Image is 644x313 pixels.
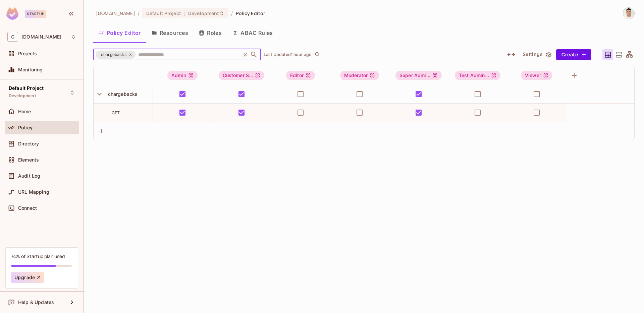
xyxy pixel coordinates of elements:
img: SReyMgAAAABJRU5ErkJggg== [6,7,18,20]
span: Test Adminpanel Viewer [455,71,500,80]
div: Moderator [340,71,379,80]
p: Last Updated 1 hour ago [264,52,312,57]
div: Editor [286,71,315,80]
button: refresh [313,51,321,59]
div: 74% of Startup plan used [11,253,65,259]
span: Click to refresh data [312,51,321,59]
span: Development [188,10,219,16]
li: / [231,10,233,16]
span: : [183,11,186,16]
span: Super Admin [395,71,442,80]
div: Viewer [521,71,552,80]
span: Directory [18,141,39,146]
button: Open [249,50,259,59]
span: Policy Editor [236,10,265,16]
span: chargebacks [97,51,130,58]
span: Default Project [9,85,44,91]
button: ABAC Rules [227,24,278,41]
div: Customer S... [219,71,265,80]
span: Elements [18,157,39,163]
span: GET [112,110,120,115]
button: Policy Editor [93,24,146,41]
button: Settings [520,49,553,60]
div: Test Admin... [455,71,500,80]
div: Admin [167,71,198,80]
button: Create [556,49,591,60]
span: Monitoring [18,67,43,72]
span: Development [9,93,36,99]
li: / [138,10,140,16]
button: Upgrade [11,272,44,283]
span: C [7,32,18,42]
span: Customer Support [219,71,265,80]
span: Help & Updates [18,300,54,305]
span: Audit Log [18,173,40,179]
button: Resources [146,24,194,41]
button: Clear [240,50,250,59]
span: Projects [18,51,37,56]
span: the active workspace [96,10,135,16]
span: Policy [18,125,33,130]
div: Super Admi... [395,71,442,80]
img: Armen Hovasapyan [623,8,634,19]
span: Default Project [146,10,181,16]
span: URL Mapping [18,189,49,195]
span: Connect [18,205,37,211]
span: chargebacks [105,91,138,97]
span: Workspace: chalkboard.io [21,34,61,40]
button: Roles [194,24,227,41]
span: Home [18,109,31,114]
div: chargebacks [96,51,136,59]
span: refresh [314,51,320,58]
div: Startup [25,10,46,18]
